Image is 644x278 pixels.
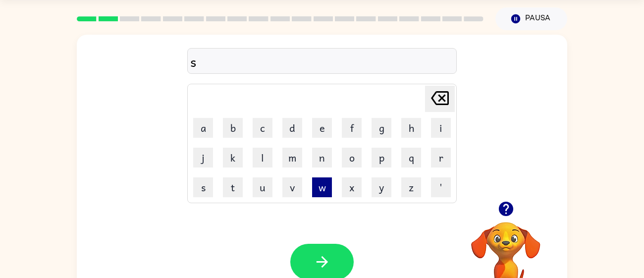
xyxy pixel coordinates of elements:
button: f [342,118,362,138]
button: x [342,177,362,197]
button: p [372,148,391,167]
button: u [253,177,272,197]
button: e [312,118,332,138]
button: y [372,177,391,197]
button: b [223,118,243,138]
button: g [372,118,391,138]
button: k [223,148,243,167]
button: Pausa [495,7,567,30]
button: m [282,148,302,167]
button: o [342,148,362,167]
button: a [193,118,213,138]
button: z [401,177,421,197]
button: s [193,177,213,197]
button: j [193,148,213,167]
button: r [431,148,451,167]
button: ' [431,177,451,197]
button: t [223,177,243,197]
button: d [282,118,302,138]
button: l [253,148,272,167]
button: c [253,118,272,138]
button: h [401,118,421,138]
button: v [282,177,302,197]
button: w [312,177,332,197]
button: i [431,118,451,138]
button: n [312,148,332,167]
button: q [401,148,421,167]
div: s [190,51,454,72]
